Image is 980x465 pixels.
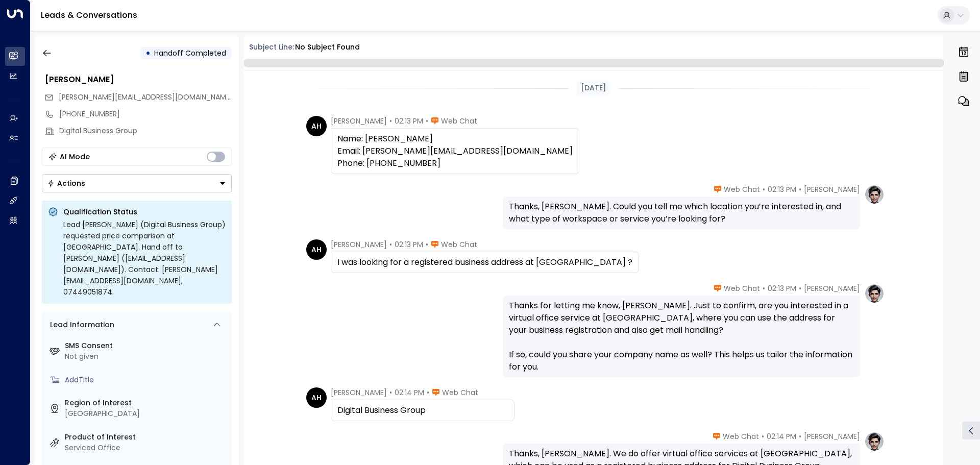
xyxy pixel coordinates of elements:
div: [PHONE_NUMBER] [59,109,232,119]
span: [PERSON_NAME] [331,387,387,398]
span: ashfaq-hussain@hotmail.co.uk [59,92,232,103]
span: Web Chat [442,387,478,398]
div: Thanks for letting me know, [PERSON_NAME]. Just to confirm, are you interested in a virtual offic... [509,300,854,373]
span: • [762,431,764,442]
span: [PERSON_NAME] [331,239,387,250]
div: AddTitle [65,375,228,385]
span: • [427,387,429,398]
span: Web Chat [724,184,760,194]
div: Thanks, [PERSON_NAME]. Could you tell me which location you’re interested in, and what type of wo... [509,201,854,225]
span: 02:13 PM [768,184,796,194]
span: • [763,184,765,194]
div: I was looking for a registered business address at [GEOGRAPHIC_DATA] ? [337,256,632,268]
span: 02:14 PM [767,431,796,442]
label: Product of Interest [65,432,228,443]
div: Not given [65,351,228,362]
div: Lead Information [46,320,114,330]
span: • [389,116,392,126]
label: SMS Consent [65,340,228,351]
img: profile-logo.png [864,283,885,304]
span: • [426,239,428,250]
span: • [799,184,801,194]
div: AH [306,116,327,136]
span: • [799,431,801,442]
div: Digital Business Group [59,126,232,136]
div: Serviced Office [65,443,228,453]
span: 02:13 PM [395,239,423,250]
span: • [426,116,428,126]
div: [DATE] [577,81,610,95]
span: • [799,283,801,293]
a: Leads & Conversations [41,9,137,21]
div: Name: [PERSON_NAME] Email: [PERSON_NAME][EMAIL_ADDRESS][DOMAIN_NAME] Phone: [PHONE_NUMBER] [337,133,573,169]
div: AH [306,239,327,260]
span: Web Chat [441,239,477,250]
img: profile-logo.png [864,431,885,452]
div: Digital Business Group [337,404,508,417]
span: Web Chat [724,283,760,293]
div: [GEOGRAPHIC_DATA] [65,408,228,419]
span: Web Chat [723,431,759,442]
div: Lead [PERSON_NAME] (Digital Business Group) requested price comparison at [GEOGRAPHIC_DATA]. Hand... [63,219,226,298]
span: • [389,239,392,250]
label: Region of Interest [65,398,228,408]
span: • [763,283,765,293]
div: AI Mode [60,152,90,162]
div: Button group with a nested menu [42,174,232,192]
div: AH [306,387,327,408]
span: • [389,387,392,398]
div: Actions [47,179,85,188]
div: No subject found [295,42,360,53]
button: Actions [42,174,232,192]
span: [PERSON_NAME][EMAIL_ADDRESS][DOMAIN_NAME] [59,92,233,102]
p: Qualification Status [63,207,226,217]
span: [PERSON_NAME] [804,283,860,293]
span: 02:13 PM [768,283,796,293]
span: Handoff Completed [154,48,226,58]
span: 02:13 PM [395,116,423,126]
span: 02:14 PM [395,387,424,398]
span: [PERSON_NAME] [331,116,387,126]
span: Web Chat [441,116,477,126]
div: [PERSON_NAME] [45,74,232,86]
div: • [145,44,151,62]
span: Subject Line: [249,42,294,52]
span: [PERSON_NAME] [804,431,860,442]
span: [PERSON_NAME] [804,184,860,194]
img: profile-logo.png [864,184,885,205]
